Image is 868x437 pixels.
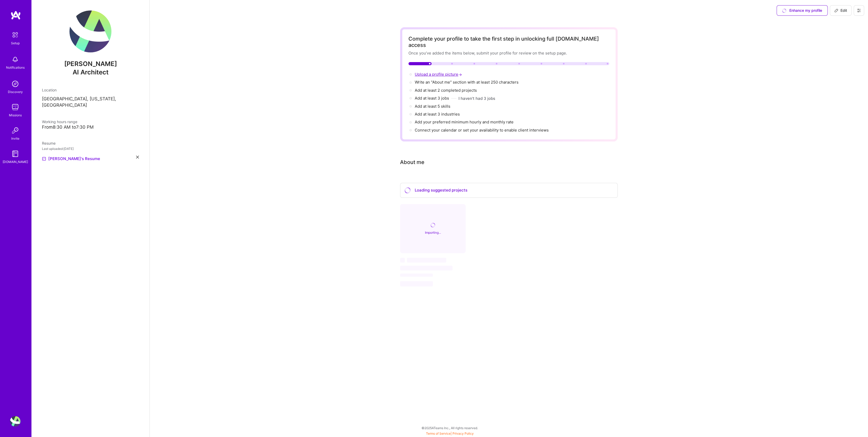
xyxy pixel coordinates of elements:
div: Complete your profile to take the first step in unlocking full [DOMAIN_NAME] access [408,36,609,48]
span: ‌ [400,258,405,263]
div: Importing... [425,230,441,235]
span: ‌ [407,258,446,263]
span: ‌ [400,274,433,277]
i: icon CircleLoadingViolet [405,187,411,193]
div: Invite [11,136,19,141]
button: Edit [830,5,851,16]
img: teamwork [10,102,20,112]
img: logo [10,10,21,20]
a: Privacy Policy [452,431,474,435]
span: | [426,431,474,435]
img: discovery [10,79,20,89]
span: Add at least 3 industries [415,112,460,117]
div: Once you’ve added the items below, submit your profile for review on the setup page. [408,50,609,56]
span: → [458,72,462,77]
span: Add at least 3 jobs [415,96,449,101]
div: [DOMAIN_NAME] [3,159,28,165]
span: ‌ [400,281,433,286]
span: Edit [834,8,847,13]
div: Loading suggested projects [400,183,618,198]
div: Discovery [8,89,23,95]
div: About me [400,158,424,166]
span: Add at least 5 skills [415,104,450,109]
img: guide book [10,149,20,159]
img: bell [10,54,20,65]
img: User Avatar [10,416,20,427]
div: © 2025 ATeams Inc., All rights reserved. [31,421,868,434]
p: [GEOGRAPHIC_DATA], [US_STATE], [GEOGRAPHIC_DATA] [42,96,139,108]
img: Resume [42,157,46,161]
span: AI Architect [73,68,109,76]
span: ‌ [400,266,452,270]
a: User Avatar [9,416,22,427]
span: Working hours range [42,119,77,124]
div: Missions [9,112,22,118]
span: Upload a profile picture [415,72,463,77]
div: From 8:30 AM to 7:30 PM [42,124,139,130]
img: User Avatar [69,10,111,52]
span: Add your preferred minimum hourly and monthly rate [415,119,514,124]
span: Connect your calendar or set your availability to enable client interviews [415,128,549,133]
div: Location [42,87,139,93]
span: Write an "About me" section with at least 250 characters [415,80,520,85]
div: Last uploaded: [DATE] [42,146,139,151]
i: icon CircleLoadingViolet [430,223,435,227]
a: [PERSON_NAME]'s Resume [42,156,100,162]
button: I haven't had 3 jobs [459,96,495,101]
span: [PERSON_NAME] [42,60,139,68]
img: setup [10,29,21,40]
a: Terms of Service [426,431,451,435]
span: Resume [42,141,56,145]
div: Setup [11,40,20,46]
i: icon Close [136,156,139,159]
img: Invite [10,125,20,136]
div: Notifications [6,65,25,70]
span: Add at least 2 completed projects [415,88,477,93]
